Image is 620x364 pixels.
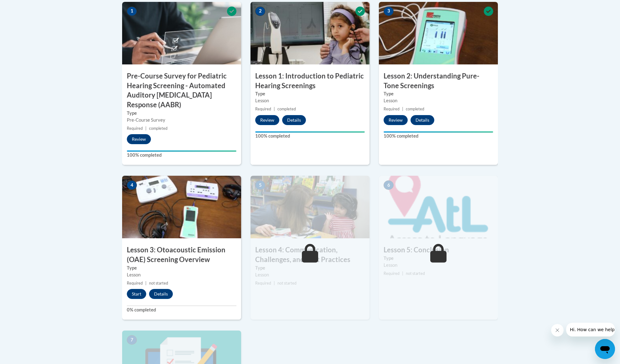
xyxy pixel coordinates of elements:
[4,4,51,9] span: Hi. How can we help?
[411,115,434,125] button: Details
[127,289,146,299] button: Start
[255,107,271,111] span: Required
[402,107,403,111] span: |
[145,126,147,131] span: |
[379,245,498,255] h3: Lesson 5: Conclusion
[379,176,498,238] img: Course Image
[566,323,615,336] iframe: Message from company
[255,97,365,104] div: Lesson
[127,110,236,117] label: Type
[127,150,236,152] div: Your progress
[402,271,403,276] span: |
[384,90,493,97] label: Type
[149,281,168,286] span: not started
[127,306,236,313] label: 0% completed
[384,133,493,139] label: 100% completed
[127,281,143,286] span: Required
[122,245,241,265] h3: Lesson 3: Otoacoustic Emission (OAE) Screening Overview
[384,97,493,104] div: Lesson
[406,107,424,111] span: completed
[127,7,137,16] span: 1
[255,271,365,278] div: Lesson
[379,2,498,64] img: Course Image
[122,176,241,238] img: Course Image
[282,115,306,125] button: Details
[384,180,394,190] span: 6
[551,324,564,336] iframe: Close message
[384,115,408,125] button: Review
[277,281,297,286] span: not started
[127,265,236,271] label: Type
[255,133,365,139] label: 100% completed
[145,281,147,286] span: |
[255,265,365,271] label: Type
[379,71,498,91] h3: Lesson 2: Understanding Pure-Tone Screenings
[595,339,615,359] iframe: Button to launch messaging window
[277,107,296,111] span: completed
[251,2,369,64] img: Course Image
[149,126,168,131] span: completed
[251,245,369,265] h3: Lesson 4: Communication, Challenges, and Best Practices
[127,271,236,278] div: Lesson
[384,7,394,16] span: 3
[274,107,275,111] span: |
[127,335,137,345] span: 7
[384,107,400,111] span: Required
[384,262,493,269] div: Lesson
[255,115,279,125] button: Review
[255,281,271,286] span: Required
[255,90,365,97] label: Type
[251,176,369,238] img: Course Image
[251,71,369,91] h3: Lesson 1: Introduction to Pediatric Hearing Screenings
[255,131,365,133] div: Your progress
[122,2,241,64] img: Course Image
[406,271,425,276] span: not started
[127,126,143,131] span: Required
[255,180,265,190] span: 5
[127,134,151,144] button: Review
[149,289,173,299] button: Details
[255,7,265,16] span: 2
[384,255,493,262] label: Type
[127,152,236,159] label: 100% completed
[274,281,275,286] span: |
[384,271,400,276] span: Required
[127,180,137,190] span: 4
[122,71,241,110] h3: Pre-Course Survey for Pediatric Hearing Screening - Automated Auditory [MEDICAL_DATA] Response (A...
[384,131,493,133] div: Your progress
[127,117,236,124] div: Pre-Course Survey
